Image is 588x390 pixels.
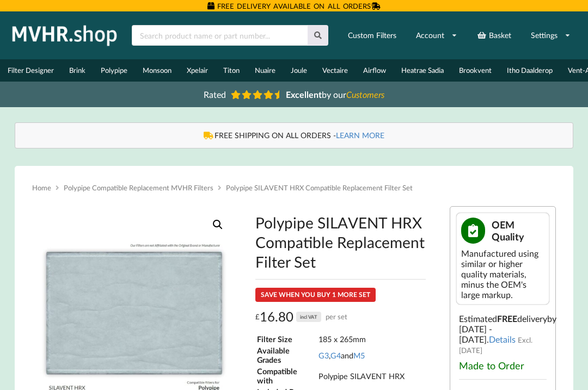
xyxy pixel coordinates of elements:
span: OEM Quality [492,219,544,243]
div: Manufactured using similar or higher quality materials, minus the OEM's large markup. [461,248,544,300]
div: SAVE WHEN YOU BUY 1 MORE SET [255,288,376,302]
img: mvhr.shop.png [8,22,122,49]
td: 185 x 265mm [318,334,424,344]
div: 16.80 [255,308,347,325]
a: Custom Filters [341,26,403,45]
a: LEARN MORE [336,131,384,140]
b: FREE [497,313,517,324]
span: Rated [204,89,226,100]
a: Brink [62,59,93,82]
a: M5 [353,351,365,360]
span: £ [255,308,260,325]
a: Itho Daalderop [499,59,560,82]
a: Joule [283,59,315,82]
span: by our [286,89,384,100]
span: Polypipe SILAVENT HRX Compatible Replacement Filter Set [226,183,413,192]
a: View full-screen image gallery [208,215,228,234]
a: Polypipe [93,59,135,82]
a: Vectaire [315,59,356,82]
a: Rated Excellentby ourCustomers [196,85,392,103]
a: Titon [216,59,247,82]
a: Brookvent [451,59,499,82]
span: by [DATE] - [DATE] [459,313,556,344]
div: incl VAT [296,312,321,322]
a: G4 [330,351,341,360]
b: Excellent [286,89,322,100]
div: FREE SHIPPING ON ALL ORDERS - [26,130,562,141]
a: Details [489,334,516,344]
h1: Polypipe SILAVENT HRX Compatible Replacement Filter Set [255,213,425,271]
a: Airflow [356,59,394,82]
td: Polypipe SILAVENT HRX [318,366,424,386]
td: Compatible with [256,366,317,386]
a: Basket [470,26,518,45]
a: Heatrae Sadia [394,59,451,82]
input: Search product name or part number... [132,25,308,46]
td: , and [318,345,424,365]
div: Made to Order [459,360,547,372]
td: Filter Size [256,334,317,344]
a: Home [32,183,51,192]
a: G3 [318,351,329,360]
a: Nuaire [247,59,283,82]
td: Available Grades [256,345,317,365]
span: per set [326,308,347,325]
a: Settings [524,26,578,45]
a: Account [409,26,464,45]
i: Customers [346,89,384,100]
a: Xpelair [179,59,216,82]
a: Polypipe Compatible Replacement MVHR Filters [64,183,213,192]
a: Monsoon [135,59,179,82]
